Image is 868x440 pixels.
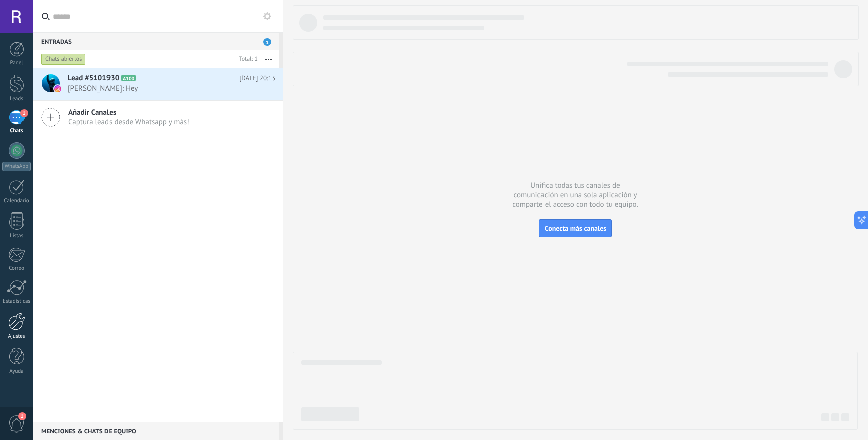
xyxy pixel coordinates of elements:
[2,265,31,272] div: Correo
[539,219,612,237] button: Conecta más canales
[68,84,256,93] span: [PERSON_NAME]: Hey
[263,38,271,46] span: 1
[20,109,28,117] span: 1
[545,224,606,233] span: Conecta más canales
[54,85,61,92] img: instagram.svg
[235,54,258,64] div: Total: 1
[121,75,136,81] span: A100
[68,117,189,127] span: Captura leads desde Whatsapp y más!
[33,422,279,440] div: Menciones & Chats de equipo
[41,53,86,65] div: Chats abiertos
[33,32,279,50] div: Entradas
[2,233,31,239] div: Listas
[2,368,31,375] div: Ayuda
[2,162,31,171] div: WhatsApp
[2,298,31,305] div: Estadísticas
[68,73,119,83] span: Lead #5101930
[68,108,189,117] span: Añadir Canales
[2,198,31,204] div: Calendario
[239,73,275,83] span: [DATE] 20:13
[18,412,26,420] span: 1
[2,128,31,134] div: Chats
[258,50,279,68] button: Más
[2,60,31,66] div: Panel
[33,68,283,100] a: Lead #5101930 A100 [DATE] 20:13 [PERSON_NAME]: Hey
[2,96,31,102] div: Leads
[2,333,31,340] div: Ajustes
